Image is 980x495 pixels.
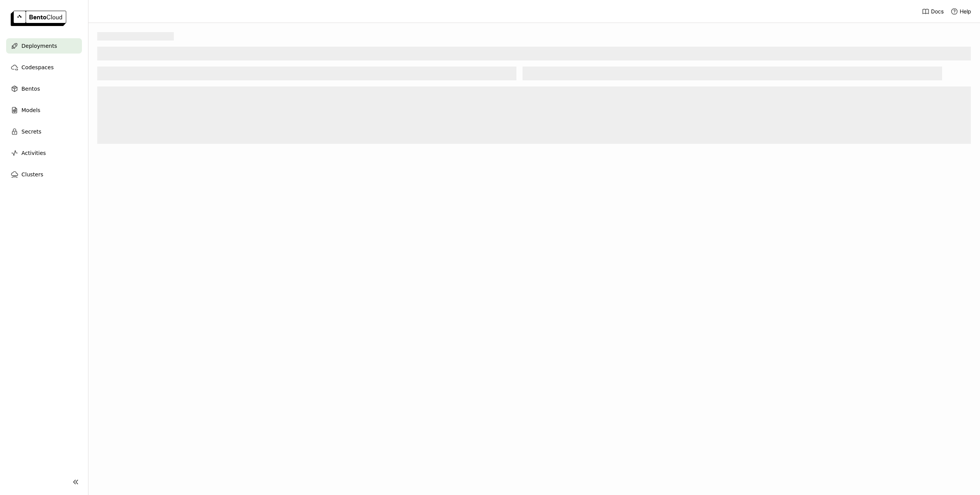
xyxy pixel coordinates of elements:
[6,103,82,118] a: Models
[951,8,971,15] div: Help
[960,8,971,15] span: Help
[11,11,66,26] img: logo
[6,81,82,96] a: Bentos
[922,8,944,15] a: Docs
[21,170,43,179] span: Clusters
[6,145,82,161] a: Activities
[21,41,57,50] span: Deployments
[21,127,41,136] span: Secrets
[931,8,944,15] span: Docs
[21,84,40,93] span: Bentos
[21,106,40,115] span: Models
[21,63,54,72] span: Codespaces
[6,167,82,182] a: Clusters
[6,124,82,139] a: Secrets
[21,148,46,158] span: Activities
